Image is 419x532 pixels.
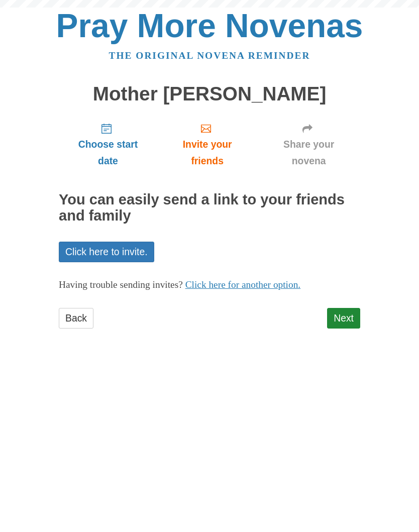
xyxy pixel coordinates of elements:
[267,136,350,169] span: Share your novena
[59,83,360,105] h1: Mother [PERSON_NAME]
[56,7,363,44] a: Pray More Novenas
[59,308,93,329] a: Back
[327,308,360,329] a: Next
[109,50,310,61] a: The original novena reminder
[167,136,247,169] span: Invite your friends
[257,115,360,174] a: Share your novena
[185,279,301,290] a: Click here for another option.
[157,115,257,174] a: Invite your friends
[59,115,157,174] a: Choose start date
[69,136,147,169] span: Choose start date
[59,279,183,290] span: Having trouble sending invites?
[59,192,360,224] h2: You can easily send a link to your friends and family
[59,242,154,262] a: Click here to invite.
